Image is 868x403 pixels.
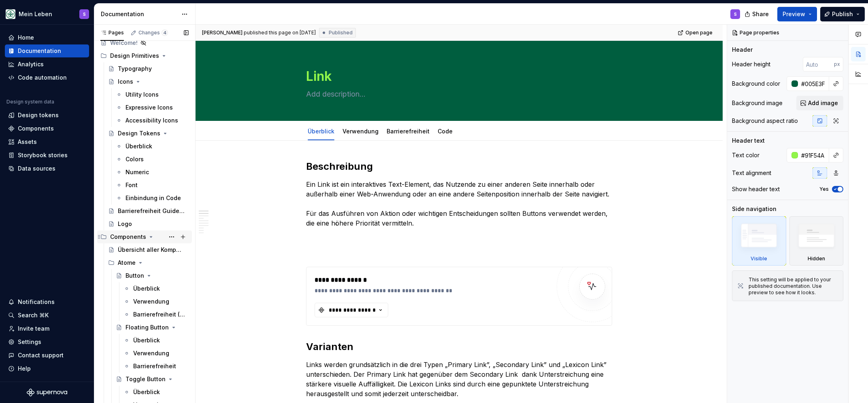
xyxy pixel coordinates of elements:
[126,375,166,383] div: Toggle Button
[5,362,89,375] button: Help
[5,58,89,71] a: Analytics
[126,103,173,112] div: Expressive Icons
[434,122,456,139] div: Code
[777,7,817,21] button: Preview
[18,325,49,333] div: Invite team
[732,185,780,193] div: Show header text
[732,169,771,177] div: Text alignment
[133,349,169,357] div: Verwendung
[732,117,798,125] div: Background aspect ratio
[126,272,144,280] div: Button
[6,99,54,105] div: Design system data
[83,11,86,17] div: S
[133,310,187,319] div: Barrierefreiheit (WIP)
[118,259,136,267] div: Atome
[819,186,829,192] label: Yes
[18,311,49,319] div: Search ⌘K
[126,142,152,150] div: Überblick
[798,148,829,162] input: Auto
[5,335,89,348] a: Settings
[120,308,192,321] a: Barrierefreiheit (WIP)
[113,166,192,179] a: Numeric
[5,149,89,162] a: Storybook stories
[126,194,181,202] div: Einbindung in Code
[133,336,160,344] div: Überblick
[133,362,176,370] div: Barrierefreiheit
[5,71,89,84] a: Code automation
[798,76,829,91] input: Auto
[808,255,825,262] div: Hidden
[5,122,89,135] a: Components
[101,10,177,18] div: Documentation
[105,256,192,269] div: Atome
[105,243,192,256] a: Übersicht aller Komponenten
[387,128,430,135] a: Barrierefreiheit
[120,347,192,360] a: Verwendung
[339,122,382,139] div: Verwendung
[113,140,192,153] a: Überblick
[749,276,838,296] div: This setting will be applied to your published documentation. Use preview to see how it looks.
[18,338,41,346] div: Settings
[820,7,865,21] button: Publish
[120,386,192,399] a: Überblick
[113,373,192,386] a: Toggle Button
[329,30,353,36] span: Published
[27,388,67,397] a: Supernova Logo
[113,179,192,192] a: Font
[113,114,192,127] a: Accessibility Icons
[110,52,159,60] div: Design Primitives
[120,295,192,308] a: Verwendung
[18,74,67,82] div: Code automation
[18,111,59,119] div: Design tokens
[834,61,840,68] p: px
[126,116,178,124] div: Accessibility Icons
[732,205,777,213] div: Side navigation
[118,65,152,73] div: Typography
[734,11,737,17] div: S
[304,67,611,86] textarea: Link
[110,233,146,241] div: Components
[732,99,783,107] div: Background image
[118,207,185,215] div: Barrierefreiheit Guidelines
[126,323,169,331] div: Floating Button
[675,27,716,38] a: Open page
[100,30,124,36] div: Pages
[118,78,133,86] div: Icons
[126,168,149,176] div: Numeric
[19,10,52,18] div: Mein Leben
[308,128,334,135] a: Überblick
[18,351,64,359] div: Contact support
[306,340,612,353] h2: Varianten
[105,75,192,88] a: Icons
[2,5,92,23] button: Mein LebenS
[685,30,713,36] span: Open page
[732,151,759,159] div: Text color
[120,360,192,373] a: Barrierefreiheit
[732,60,770,68] div: Header height
[803,57,834,72] input: Auto
[105,127,192,140] a: Design Tokens
[306,179,612,228] p: Ein Link ist ein interaktives Text-Element, das Nutzende zu einer anderen Seite innerhalb oder au...
[740,7,774,21] button: Share
[732,216,786,266] div: Visible
[18,138,37,146] div: Assets
[5,31,89,44] a: Home
[118,246,185,254] div: Übersicht aller Komponenten
[113,101,192,114] a: Expressive Icons
[832,10,853,18] span: Publish
[133,285,160,293] div: Überblick
[751,255,767,262] div: Visible
[5,135,89,148] a: Assets
[18,34,34,42] div: Home
[732,46,753,54] div: Header
[383,122,433,139] div: Barrierefreiheit
[113,192,192,205] a: Einbindung in Code
[244,30,316,36] div: published this page on [DATE]
[304,122,338,139] div: Überblick
[138,30,168,36] div: Changes
[306,360,612,399] p: Links werden grundsätzlich in die drei Typen „Primary Link”, „Secondary Link” und „Lexicon Link” ...
[126,155,144,163] div: Colors
[97,36,192,49] a: Welcome!
[113,269,192,282] a: Button
[18,124,54,133] div: Components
